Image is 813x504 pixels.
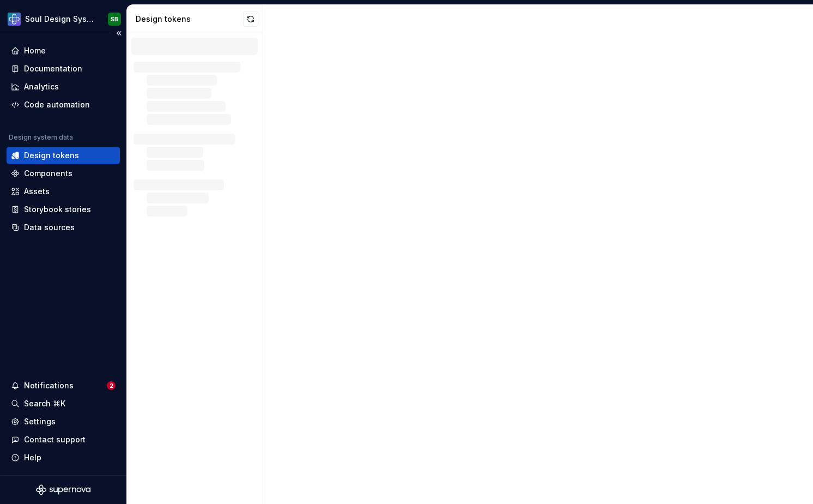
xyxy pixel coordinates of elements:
[7,78,120,95] a: Analytics
[24,150,79,161] div: Design tokens
[7,147,120,164] a: Design tokens
[2,7,124,31] button: Soul Design SystemSB
[7,96,120,113] a: Code automation
[24,63,82,74] div: Documentation
[24,99,90,110] div: Code automation
[7,42,120,59] a: Home
[111,15,118,23] div: SB
[7,413,120,430] a: Settings
[36,484,90,495] svg: Supernova Logo
[7,219,120,236] a: Data sources
[7,60,120,77] a: Documentation
[111,26,126,41] button: Collapse sidebar
[24,204,91,215] div: Storybook stories
[7,201,120,218] a: Storybook stories
[24,452,41,463] div: Help
[24,222,75,233] div: Data sources
[24,45,46,56] div: Home
[24,416,56,427] div: Settings
[7,395,120,412] button: Search ⌘K
[8,13,21,26] img: 1ea0bd9b-656a-4045-8d3b-f5d01442cdbd.png
[24,186,50,197] div: Assets
[7,183,120,200] a: Assets
[24,380,74,391] div: Notifications
[24,168,72,179] div: Components
[7,377,120,394] button: Notifications2
[107,381,116,390] span: 2
[24,398,65,409] div: Search ⌘K
[25,14,95,25] div: Soul Design System
[136,14,243,25] div: Design tokens
[24,81,59,92] div: Analytics
[24,434,86,445] div: Contact support
[7,431,120,448] button: Contact support
[7,165,120,182] a: Components
[9,133,73,142] div: Design system data
[7,449,120,466] button: Help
